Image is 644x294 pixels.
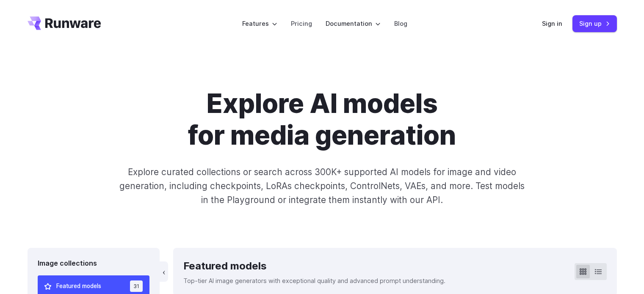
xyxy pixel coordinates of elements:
a: Sign up [572,15,617,32]
div: Featured models [183,258,445,274]
p: Explore curated collections or search across 300K+ supported AI models for image and video genera... [116,165,528,207]
label: Features [242,19,277,28]
a: Pricing [291,19,312,28]
label: Documentation [326,19,381,28]
a: Go to / [28,16,101,30]
button: ‹ [160,261,168,282]
a: Blog [394,19,407,28]
a: Sign in [542,19,562,28]
p: Top-tier AI image generators with exceptional quality and advanced prompt understanding. [183,276,445,286]
h1: Explore AI models for media generation [86,88,558,151]
span: 31 [130,280,143,292]
span: Featured models [56,282,101,291]
div: Image collections [38,258,150,269]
